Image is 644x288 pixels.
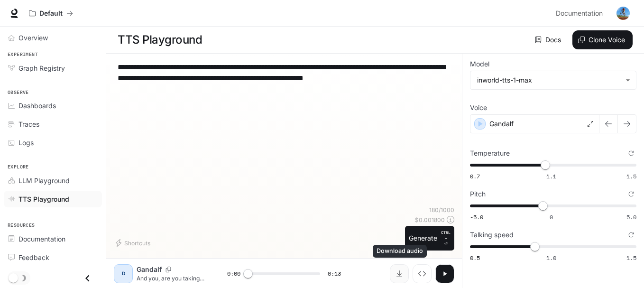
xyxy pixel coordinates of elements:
span: Documentation [556,8,603,19]
span: Dashboards [18,101,56,111]
div: D [116,266,131,281]
button: Clone Voice [572,30,633,49]
p: Talking speed [470,232,514,238]
a: Graph Registry [4,60,102,76]
p: Temperature [470,150,510,157]
span: TTS Playground [18,194,69,204]
p: Gandalf [489,119,514,129]
p: ⏎ [441,230,451,247]
a: Documentation [4,231,102,247]
a: Documentation [552,4,610,23]
span: Dark mode toggle [9,272,18,283]
span: 0.7 [470,172,480,180]
p: Model [470,61,489,67]
span: Graph Registry [18,63,65,73]
button: Download audio [390,264,409,283]
p: Pitch [470,191,486,197]
img: User avatar [616,7,630,20]
p: Default [39,9,63,18]
p: Voice [470,104,487,111]
span: 0:00 [227,269,240,279]
p: CTRL + [441,230,451,241]
button: Shortcuts [114,235,154,251]
a: Logs [4,134,102,151]
a: Traces [4,116,102,132]
button: Reset to default [626,189,636,199]
a: Feedback [4,249,102,266]
button: Copy Voice ID [162,267,175,272]
button: User avatar [614,4,633,23]
span: 5.0 [626,213,636,221]
a: LLM Playground [4,172,102,189]
button: Close drawer [77,269,98,288]
span: -5.0 [470,213,483,221]
button: Inspect [413,264,432,283]
button: Reset to default [626,230,636,240]
div: inworld-tts-1-max [477,75,621,85]
span: 1.1 [546,172,556,180]
div: inworld-tts-1-max [470,71,636,89]
span: Documentation [18,234,65,244]
button: All workspaces [25,4,77,23]
span: 0:13 [328,269,341,279]
span: 0 [550,213,553,221]
span: Traces [18,119,39,129]
div: Download audio [373,245,427,258]
button: GenerateCTRL +⏎ [405,226,454,251]
p: And you, are you taking care of your thoughts to live a happier life? Leave your comment and subs... [137,274,204,282]
button: Reset to default [626,148,636,158]
a: Overview [4,29,102,46]
a: Dashboards [4,97,102,114]
span: 1.5 [626,254,636,262]
span: Overview [18,33,48,43]
span: LLM Playground [18,176,70,186]
span: 0.5 [470,254,480,262]
span: 1.0 [546,254,556,262]
span: 1.5 [626,172,636,180]
h1: TTS Playground [118,30,202,49]
a: Docs [533,30,565,49]
span: Feedback [18,252,49,262]
a: TTS Playground [4,191,102,207]
span: Logs [18,138,34,148]
p: Gandalf [137,265,162,274]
